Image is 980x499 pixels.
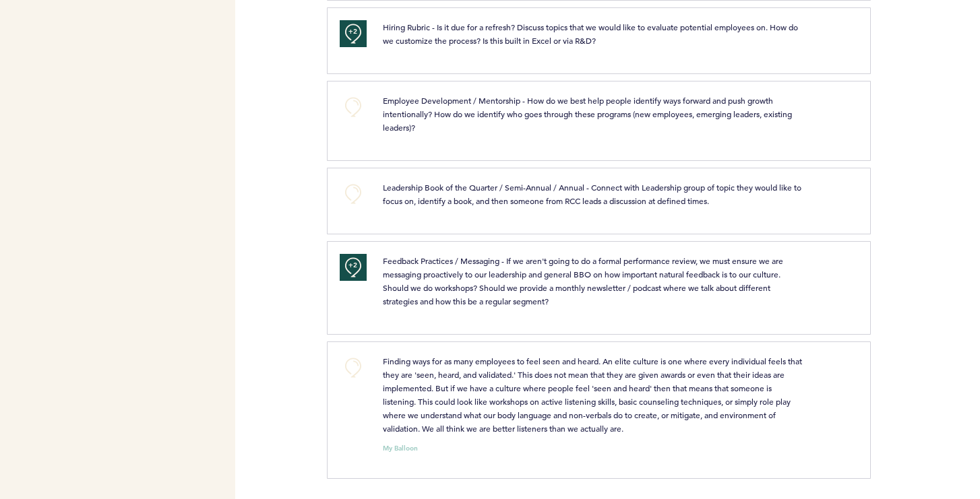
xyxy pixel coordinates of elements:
span: +2 [348,259,358,272]
span: Hiring Rubric - Is it due for a refresh? Discuss topics that we would like to evaluate potential ... [383,22,800,46]
button: +2 [340,254,367,281]
span: +2 [348,25,358,38]
span: Finding ways for as many employees to feel seen and heard. An elite culture is one where every in... [383,356,804,434]
span: Leadership Book of the Quarter / Semi-Annual / Annual - Connect with Leadership group of topic th... [383,182,803,206]
button: +2 [340,20,367,47]
span: Employee Development / Mentorship - How do we best help people identify ways forward and push gro... [383,95,794,133]
small: My Balloon [383,445,418,452]
span: Feedback Practices / Messaging - If we aren't going to do a formal performance review, we must en... [383,255,785,306]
